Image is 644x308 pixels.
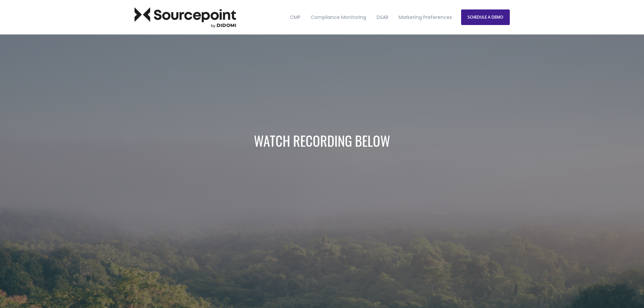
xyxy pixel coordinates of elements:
a: Compliance Monitoring [306,3,371,32]
h1: WATCH RECORDING BELOW [167,132,478,150]
a: SCHEDULE A DEMO [461,9,510,25]
iframe: [Webinar] What Tracking Technologies Could Cost You [250,157,394,236]
a: CMP [286,3,305,32]
a: DSAR [372,3,393,32]
nav: Desktop navigation [286,3,457,32]
a: Marketing Preferences [394,3,456,32]
img: Sourcepoint Logo Dark [135,7,236,28]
